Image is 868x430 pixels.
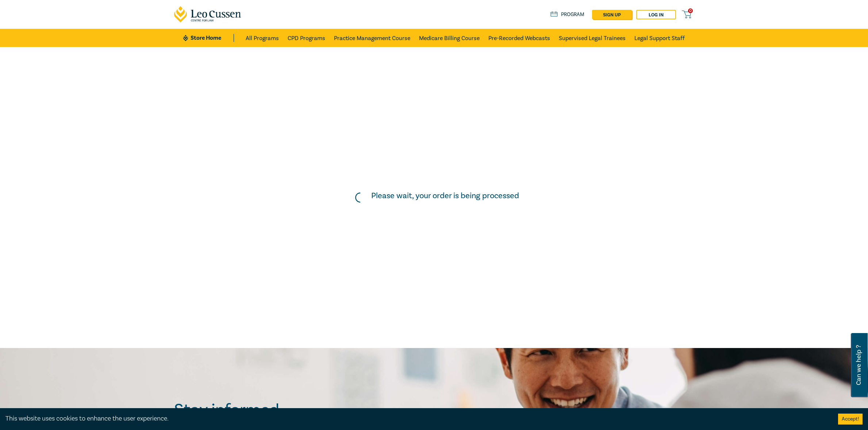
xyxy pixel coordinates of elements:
div: This website uses cookies to enhance the user experience. [5,414,827,423]
h2: Stay informed. [174,400,346,419]
a: CPD Programs [288,29,325,47]
a: Medicare Billing Course [419,29,480,47]
a: Log in [636,10,676,19]
a: Legal Support Staff [634,29,685,47]
a: All Programs [246,29,279,47]
a: sign up [592,10,632,19]
a: Store Home [183,34,234,42]
h5: Please wait, your order is being processed [371,191,519,200]
a: Program [550,11,584,19]
a: Pre-Recorded Webcasts [488,29,550,47]
button: Accept cookies [838,414,863,425]
a: Practice Management Course [334,29,410,47]
a: Supervised Legal Trainees [559,29,626,47]
span: Can we help ? [855,337,862,393]
span: 0 [688,8,693,13]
